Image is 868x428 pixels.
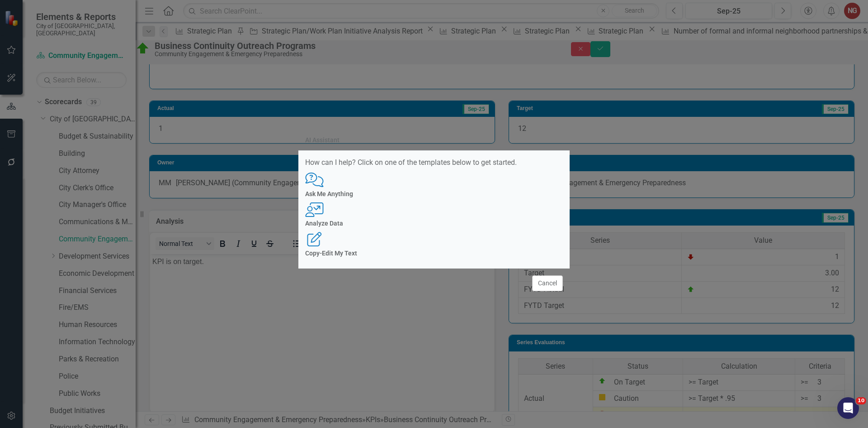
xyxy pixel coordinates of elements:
h4: Ask Me Anything [305,191,563,197]
h4: Analyze Data [305,220,563,227]
p: How can I help? Click on one of the templates below to get started. [305,158,563,168]
h4: Copy-Edit My Text [305,250,563,257]
button: Cancel [532,275,563,291]
p: KPI is on target. [2,2,342,13]
span: 10 [856,397,866,404]
div: AI Assistant [305,137,340,144]
iframe: Intercom live chat [837,397,859,419]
